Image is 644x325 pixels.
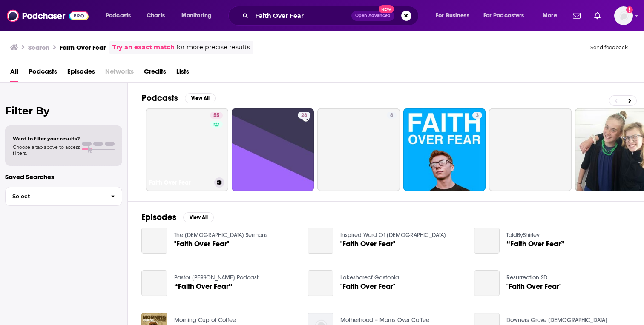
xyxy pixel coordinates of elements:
a: “Faith Over Fear” [141,270,167,296]
button: open menu [100,9,142,23]
span: Open Advanced [355,14,391,18]
a: PodcastsView All [141,93,216,103]
a: "Faith Over Fear" [340,240,395,248]
button: Open AdvancedNew [351,11,394,21]
button: Send feedback [588,44,630,51]
img: User Profile [614,6,633,25]
span: For Business [436,10,469,22]
a: "Faith Over Fear" [340,283,395,290]
a: Downers Grove Seventh-day Adventist Church [506,316,607,324]
a: Morning Cup of Coffee [174,316,236,324]
a: “Faith Over Fear” [506,240,565,248]
a: Lakeshorecf Gastonia [340,274,399,281]
span: More [543,10,557,22]
h3: Faith Over Fear [60,43,106,51]
a: Motherhood – Moms Over Coffee [340,316,429,324]
span: Want to filter your results? [13,136,80,142]
span: Choose a tab above to access filters. [13,144,80,156]
a: Podcasts [29,65,57,82]
a: 6 [317,108,400,191]
span: For Podcasters [483,10,524,22]
a: Resurrection SD [506,274,547,281]
a: "Faith Over Fear" [174,240,229,248]
a: Charts [141,9,170,23]
div: Search podcasts, credits, & more... [236,6,427,26]
h3: Faith Over Fear [149,179,211,186]
p: Saved Searches [5,173,122,181]
a: 28 [232,108,314,191]
span: 3 [476,111,479,120]
a: All [10,65,18,82]
span: Charts [147,10,165,22]
button: View All [185,93,216,103]
span: Networks [105,65,134,82]
a: 3 [472,112,482,119]
a: ToldByShirley [506,231,540,239]
a: 28 [298,112,310,119]
button: Select [5,187,122,206]
a: Credits [144,65,166,82]
button: View All [183,212,214,222]
span: New [379,5,394,13]
span: Podcasts [106,10,131,22]
h2: Episodes [141,212,176,222]
a: “Faith Over Fear” [474,228,500,254]
a: "Faith Over Fear" [308,270,333,296]
span: Select [6,194,104,199]
button: open menu [430,9,480,23]
span: Monitoring [181,10,212,22]
span: 28 [301,111,307,120]
a: "Faith Over Fear" [308,228,333,254]
a: Show notifications dropdown [591,9,604,23]
a: Pastor Rodney Harrell Podcast [174,274,259,281]
a: Episodes [67,65,95,82]
a: “Faith Over Fear” [174,283,233,290]
h2: Podcasts [141,93,178,103]
button: Show profile menu [614,6,633,25]
a: 6 [387,112,397,119]
button: open menu [175,9,223,23]
svg: Add a profile image [626,6,633,13]
a: 55Faith Over Fear [146,108,228,191]
span: for more precise results [176,43,250,52]
a: Lists [176,65,189,82]
a: 3 [403,108,486,191]
a: "Faith Over Fear" [506,283,561,290]
span: 6 [390,111,393,120]
span: Logged in as sschroeder [614,6,633,25]
a: The Riverside Church Sermons [174,231,268,239]
img: Podchaser - Follow, Share and Rate Podcasts [7,8,89,24]
a: 55 [210,112,223,119]
a: "Faith Over Fear" [474,270,500,296]
input: Search podcasts, credits, & more... [252,9,351,23]
a: Show notifications dropdown [569,9,584,23]
h3: Search [28,43,49,51]
h2: Filter By [5,105,122,117]
a: Try an exact match [112,43,175,52]
span: 55 [213,111,219,120]
button: open menu [537,9,568,23]
a: EpisodesView All [141,212,214,222]
a: "Faith Over Fear" [141,228,167,254]
a: Inspired Word Of God [340,231,446,239]
button: open menu [478,9,537,23]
